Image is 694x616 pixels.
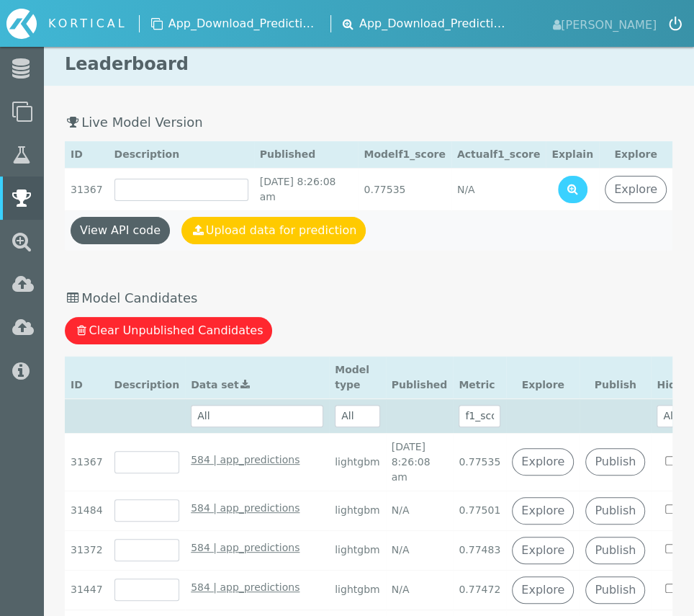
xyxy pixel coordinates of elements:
[605,176,667,203] a: Explore
[65,115,672,130] h2: Live Model Version
[512,497,574,525] a: Explore
[358,169,451,211] td: 0.77535
[585,537,645,564] a: Publish
[453,570,506,610] td: 0.77472
[358,141,451,169] th: Model
[512,448,574,476] a: Explore
[386,433,454,491] td: [DATE] 8:26:08 am
[585,497,645,525] a: Publish
[48,15,127,32] div: KORTICAL
[65,141,109,169] th: ID
[65,290,672,306] h2: Model Candidates
[669,17,682,31] img: icon-logout.svg
[585,576,645,604] a: Publish
[398,148,445,160] span: f1_score
[451,169,546,211] td: N/A
[65,570,109,610] td: 31447
[585,448,645,476] a: Publish
[191,540,323,555] a: 584 | app_predictions
[254,141,359,169] th: Published
[453,530,506,570] td: 0.77483
[493,148,540,160] span: f1_score
[451,141,546,169] th: Actual
[386,491,454,530] td: N/A
[651,356,688,398] th: Hide
[553,14,657,34] span: [PERSON_NAME]
[580,356,651,398] th: Publish
[386,530,454,570] td: N/A
[65,317,272,344] button: Clear Unpublished Candidates
[599,141,672,169] th: Explore
[329,356,385,398] th: Model type
[65,356,109,398] th: ID
[329,570,385,610] td: lightgbm
[506,356,580,398] th: Explore
[181,217,366,244] button: Upload data for prediction
[453,491,506,530] td: 0.77501
[329,491,385,530] td: lightgbm
[329,530,385,570] td: lightgbm
[185,356,329,398] th: Data set
[65,433,109,491] td: 31367
[71,217,170,244] a: View API code
[109,141,254,169] th: Description
[191,580,323,595] a: 584 | app_predictions
[386,570,454,610] td: N/A
[453,356,506,398] th: Metric
[512,537,574,564] a: Explore
[65,169,109,211] td: 31367
[191,501,323,516] a: 584 | app_predictions
[6,9,139,39] div: Home
[65,491,109,530] td: 31484
[6,9,139,39] a: KORTICAL
[43,43,694,86] h1: Leaderboard
[6,9,37,39] img: icon-kortical.svg
[109,356,186,398] th: Description
[546,141,599,169] th: Explain
[512,576,574,604] a: Explore
[65,530,109,570] td: 31372
[191,452,323,468] a: 584 | app_predictions
[386,356,454,398] th: Published
[254,169,359,211] td: [DATE] 8:26:08 am
[453,433,506,491] td: 0.77535
[329,433,385,491] td: lightgbm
